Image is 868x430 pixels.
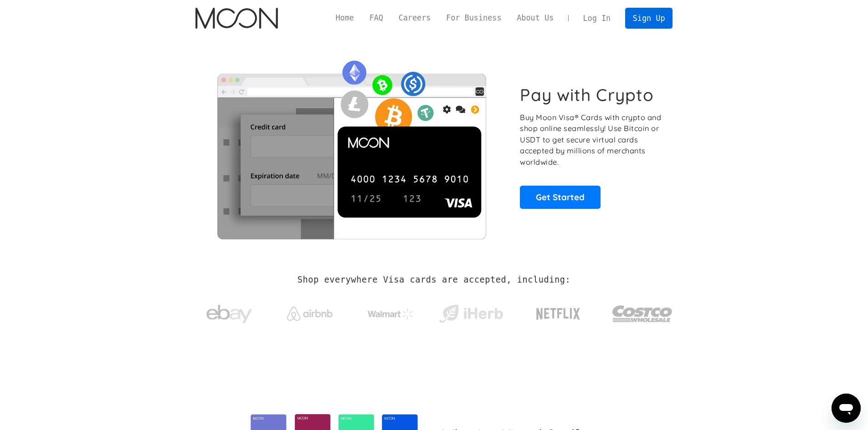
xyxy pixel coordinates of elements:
[509,12,561,24] a: About Us
[287,307,333,321] img: Airbnb
[298,275,570,285] h2: Shop everywhere Visa cards are accepted, including:
[276,298,344,325] a: Airbnb
[832,394,861,423] iframe: Schaltfläche zum Öffnen des Messaging-Fensters
[612,297,673,331] img: Costco
[625,8,673,28] a: Sign Up
[195,8,278,29] img: Moon Logo
[368,309,413,319] img: Walmart
[391,12,438,24] a: Careers
[195,54,508,239] img: Moon Cards let you spend your crypto anywhere Visa is accepted.
[518,293,599,330] a: Netflix
[437,293,505,330] a: iHerb
[195,8,278,29] a: home
[356,299,424,324] a: Walmart
[520,186,601,208] a: Get Started
[535,303,581,325] img: Netflix
[520,85,654,105] h1: Pay with Crypto
[438,12,509,24] a: For Business
[437,302,505,326] img: iHerb
[195,291,263,333] a: ebay
[520,112,663,168] p: Buy Moon Visa® Cards with crypto and shop online seamlessly! Use Bitcoin or USDT to get secure vi...
[612,288,673,335] a: Costco
[206,300,252,329] img: ebay
[328,12,362,24] a: Home
[575,8,618,28] a: Log In
[362,12,391,24] a: FAQ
